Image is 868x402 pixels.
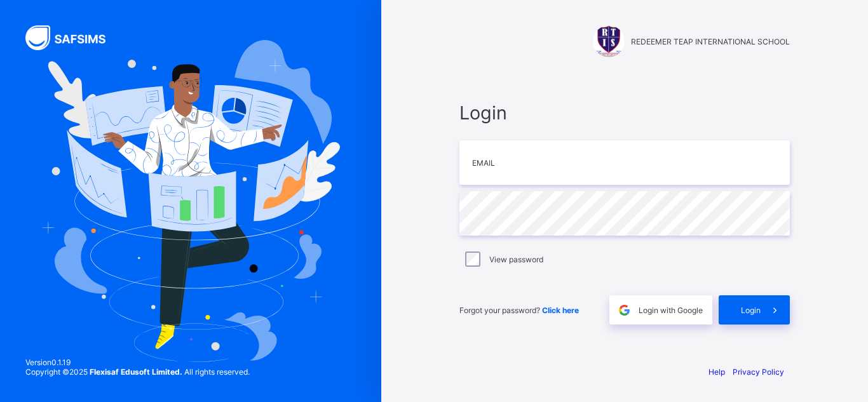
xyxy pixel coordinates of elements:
[741,305,761,315] span: Login
[25,358,250,367] span: Version 0.1.19
[631,37,790,46] span: REDEEMER TEAP INTERNATIONAL SCHOOL
[90,367,182,377] strong: Flexisaf Edusoft Limited.
[542,305,579,315] a: Click here
[41,40,341,361] img: Hero Image
[25,367,250,377] span: Copyright © 2025 All rights reserved.
[617,303,632,318] img: google.396cfc9801f0270233282035f929180a.svg
[709,367,725,377] a: Help
[489,255,543,264] label: View password
[25,25,121,50] img: SAFSIMS Logo
[459,102,790,124] span: Login
[639,305,703,315] span: Login with Google
[459,305,579,315] span: Forgot your password?
[733,367,784,377] a: Privacy Policy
